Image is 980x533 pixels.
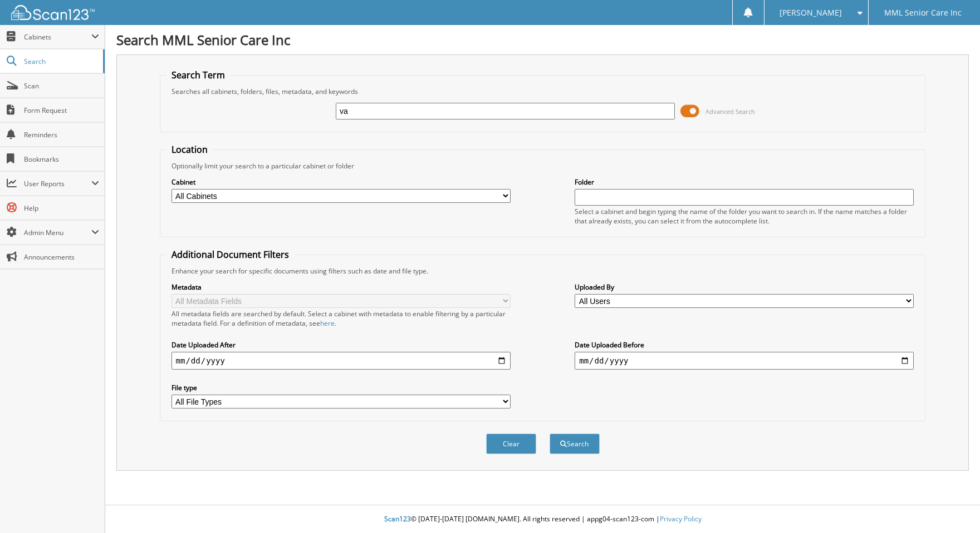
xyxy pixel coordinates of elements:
label: Folder [575,177,914,187]
h1: Search MML Senior Care Inc [116,31,969,49]
span: Form Request [24,106,99,115]
span: Bookmarks [24,155,99,164]
label: File type [171,383,511,392]
input: end [575,352,914,370]
button: Search [550,434,600,454]
iframe: Chat Widget [924,480,980,533]
label: Cabinet [171,177,511,187]
div: Optionally limit your search to a particular cabinet or folder [166,161,920,171]
a: here [320,318,335,328]
img: scan123-logo-white.svg [11,5,95,20]
label: Date Uploaded After [171,340,511,350]
label: Date Uploaded Before [575,340,914,350]
span: Search [24,57,97,66]
span: Cabinets [24,32,91,42]
div: © [DATE]-[DATE] [DOMAIN_NAME]. All rights reserved | appg04-scan123-com | [105,506,980,533]
span: Reminders [24,130,99,140]
span: Admin Menu [24,228,91,237]
button: Clear [486,434,536,454]
span: Advanced Search [705,107,755,116]
span: MML Senior Care Inc [884,9,962,16]
span: Announcements [24,252,99,262]
legend: Additional Document Filters [166,248,295,261]
legend: Search Term [166,69,231,81]
a: Privacy Policy [660,514,702,524]
div: All metadata fields are searched by default. Select a cabinet with metadata to enable filtering b... [171,309,511,328]
span: [PERSON_NAME] [780,9,842,16]
label: Metadata [171,282,511,292]
label: Uploaded By [575,282,914,292]
span: Scan123 [384,514,411,524]
div: Select a cabinet and begin typing the name of the folder you want to search in. If the name match... [575,207,914,226]
legend: Location [166,143,213,156]
div: Searches all cabinets, folders, files, metadata, and keywords [166,87,920,96]
span: Scan [24,81,99,91]
div: Enhance your search for specific documents using filters such as date and file type. [166,266,920,276]
input: start [171,352,511,370]
span: User Reports [24,179,91,188]
span: Help [24,203,99,213]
